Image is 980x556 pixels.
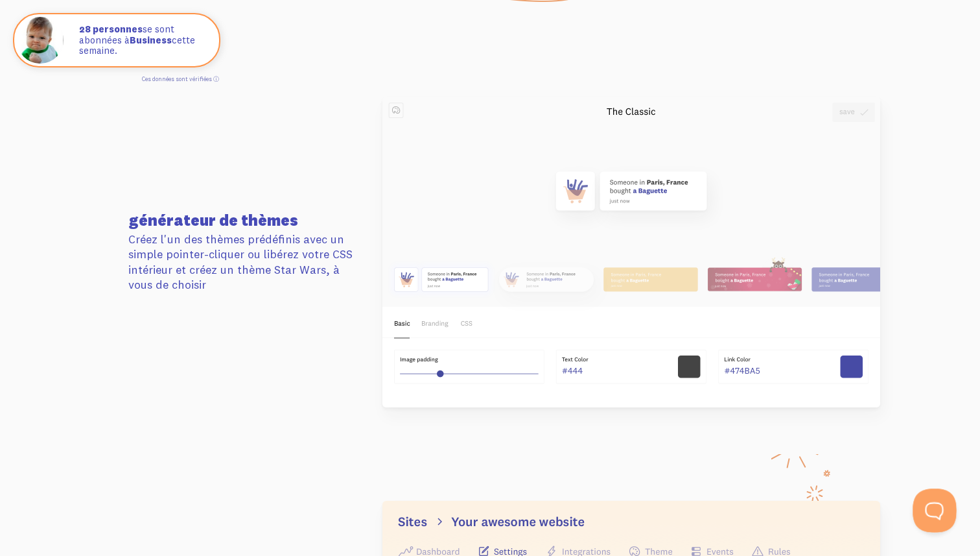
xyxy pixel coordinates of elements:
[382,97,880,407] img: theme-builder-3d33cff856bf5e37b4f38c295e573ca9773d5936a00e1414c1d989b3479622ec.png
[913,489,957,533] iframe: Aide Scout Beacon - Ouvrir
[130,34,172,46] font: Business
[128,232,353,292] font: Créez l'un des thèmes prédéfinis avec un simple pointer-cliquer ou libérez votre CSS intérieur et...
[128,210,298,230] font: générateur de thèmes
[79,23,143,35] font: 28 personnes
[79,23,174,46] font: se sont abonnées à
[142,75,219,82] font: Ces données sont vérifiées ⓘ
[79,34,195,57] font: cette semaine.
[17,17,64,64] img: Fomo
